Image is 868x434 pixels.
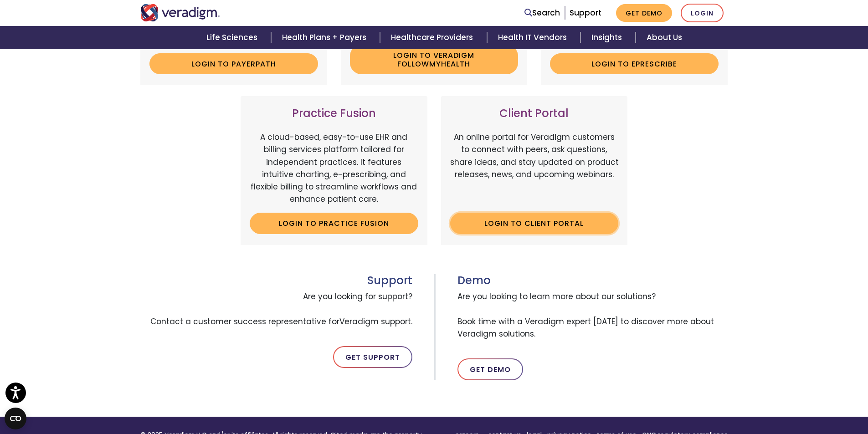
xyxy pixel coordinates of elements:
[5,408,26,429] button: Open CMP widget
[271,26,380,49] a: Health Plans + Payers
[149,53,318,74] a: Login to Payerpath
[250,131,418,205] p: A cloud-based, easy-to-use EHR and billing services platform tailored for independent practices. ...
[450,131,619,205] p: An online portal for Veradigm customers to connect with peers, ask questions, share ideas, and st...
[195,26,271,49] a: Life Sciences
[250,107,418,120] h3: Practice Fusion
[250,213,418,234] a: Login to Practice Fusion
[450,107,619,120] h3: Client Portal
[487,26,580,49] a: Health IT Vendors
[524,7,560,19] a: Search
[140,4,220,21] img: Veradigm logo
[457,287,728,344] span: Are you looking to learn more about our solutions? Book time with a Veradigm expert [DATE] to dis...
[140,274,412,287] h3: Support
[333,346,412,368] a: Get Support
[140,287,412,332] span: Are you looking for support? Contact a customer success representative for
[636,26,693,49] a: About Us
[380,26,487,49] a: Healthcare Providers
[681,4,724,22] a: Login
[616,4,672,22] a: Get Demo
[580,26,636,49] a: Insights
[457,274,728,287] h3: Demo
[350,45,519,74] a: Login to Veradigm FollowMyHealth
[450,213,619,234] a: Login to Client Portal
[457,358,523,380] a: Get Demo
[550,53,719,74] a: Login to ePrescribe
[339,316,412,327] span: Veradigm support.
[570,7,601,18] a: Support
